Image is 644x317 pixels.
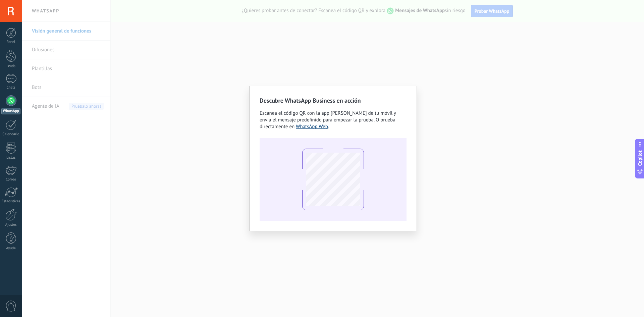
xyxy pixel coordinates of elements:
div: . [260,110,407,130]
a: WhatsApp Web [296,123,328,130]
div: Listas [1,156,21,160]
div: Chats [1,86,21,90]
h2: Descubre WhatsApp Business en acción [260,96,407,105]
div: Calendario [1,132,21,137]
div: Ajustes [1,223,21,227]
span: Copilot [637,150,643,166]
span: Escanea el código QR con la app [PERSON_NAME] de tu móvil y envía el mensaje predefinido para emp... [260,110,396,130]
div: Correo [1,177,21,182]
div: Estadísticas [1,199,21,204]
div: Leads [1,64,21,68]
div: Panel [1,40,21,44]
div: WhatsApp [1,108,20,114]
div: Ayuda [1,246,21,251]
